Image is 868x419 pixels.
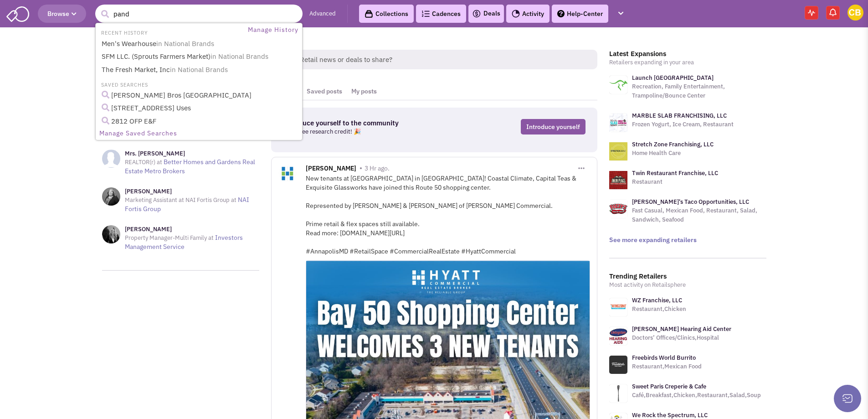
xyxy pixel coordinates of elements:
a: Investors Management Service [125,233,243,251]
a: Better Homes and Gardens Real Estate Metro Brokers [125,158,255,175]
span: in National Brands [211,52,268,61]
a: My posts [347,83,381,100]
h3: Mrs. [PERSON_NAME] [125,150,259,158]
p: Get a free research credit! 🎉 [282,127,455,136]
a: [PERSON_NAME] Hearing Aid Center [632,325,731,333]
span: Retail news or deals to share? [293,50,597,69]
a: Deals [472,8,500,19]
a: Collections [359,5,414,23]
span: 3 Hr ago. [365,164,390,172]
a: We Rock the Spectrum, LLC [632,411,708,419]
p: Frozen Yogurt, Ice Cream, Restaurant [632,120,734,129]
a: NAI Fortis Group [125,196,249,213]
img: Cadences_logo.png [421,10,430,17]
img: NoImageAvailable1.jpg [102,150,120,168]
li: SAVED SEARCHES [97,79,301,89]
span: in National Brands [170,65,228,74]
img: logo [609,76,627,94]
img: Activity.png [512,10,520,18]
p: Retailers expanding in your area [609,58,766,67]
a: Advanced [309,10,336,18]
a: Activity [506,5,550,23]
a: See more expanding retailers [609,236,697,244]
img: logo [609,114,627,132]
a: The Fresh Market, Incin National Brands [99,64,301,76]
a: Cadences [416,5,466,23]
p: Café,Breakfast,Chicken,Restaurant,Salad,Soup [632,391,761,400]
p: Restaurant,Chicken [632,305,686,314]
div: New tenants at [GEOGRAPHIC_DATA] in [GEOGRAPHIC_DATA]! Coastal Climate, Capital Teas & Exquisite ... [306,174,590,256]
img: help.png [557,10,565,17]
a: WZ Franchise, LLC [632,296,682,304]
a: MARBLE SLAB FRANCHISING, LLC [632,112,727,119]
img: logo [609,142,627,160]
img: icon-deals.svg [472,8,481,19]
p: Restaurant,Mexican Food [632,362,702,371]
span: Property Manager-Multi Family at [125,234,214,242]
p: Restaurant [632,177,718,186]
a: 2812 OFP E&F [99,115,301,128]
a: [PERSON_NAME] Bros [GEOGRAPHIC_DATA] [99,89,301,102]
p: Home Health Care [632,149,714,158]
h3: Introduce yourself to the community [282,119,455,127]
a: Help-Center [552,5,608,23]
img: Cameron Bice [847,5,863,21]
p: Most activity on Retailsphere [609,280,766,290]
a: [PERSON_NAME]'s Taco Opportunities, LLC [632,198,749,206]
span: Browse [47,10,77,18]
span: Marketing Assistant at NAI Fortis Group at [125,196,236,204]
span: in National Brands [156,39,214,48]
img: www.wingzone.com [609,298,627,316]
li: RECENT HISTORY [97,27,150,37]
h3: Latest Expansions [609,50,766,58]
a: Manage Saved Searches [97,128,301,139]
img: logo [609,200,627,218]
a: Men's Wearhousein National Brands [99,38,301,50]
h3: Trending Retailers [609,272,766,280]
h3: [PERSON_NAME] [125,225,259,233]
a: [STREET_ADDRESS] Uses [99,102,301,114]
a: SFM LLC. (Sprouts Farmers Market)in National Brands [99,51,301,63]
a: Launch [GEOGRAPHIC_DATA] [632,74,714,82]
span: [PERSON_NAME] [306,164,356,175]
p: Doctors’ Offices/Clinics,Hospital [632,333,731,342]
a: Freebirds World Burrito [632,354,696,362]
a: Manage History [246,24,301,36]
img: icon-collection-lavender-black.svg [365,10,373,18]
img: logo [609,171,627,189]
a: Sweet Paris Creperie & Cafe [632,383,706,390]
p: Recreation, Family Entertainment, Trampoline/Bounce Center [632,82,766,100]
img: SmartAdmin [6,5,29,22]
h3: [PERSON_NAME] [125,187,259,196]
a: Saved posts [302,83,347,100]
a: Twin Restaurant Franchise, LLC [632,169,718,177]
a: Introduce yourself [521,119,586,134]
input: Search [95,5,303,23]
p: Fast Casual, Mexican Food, Restaurant, Salad, Sandwich, Seafood [632,206,766,224]
span: REALTOR(r) at [125,158,162,166]
button: Browse [38,5,86,23]
a: Stretch Zone Franchising, LLC [632,140,714,148]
